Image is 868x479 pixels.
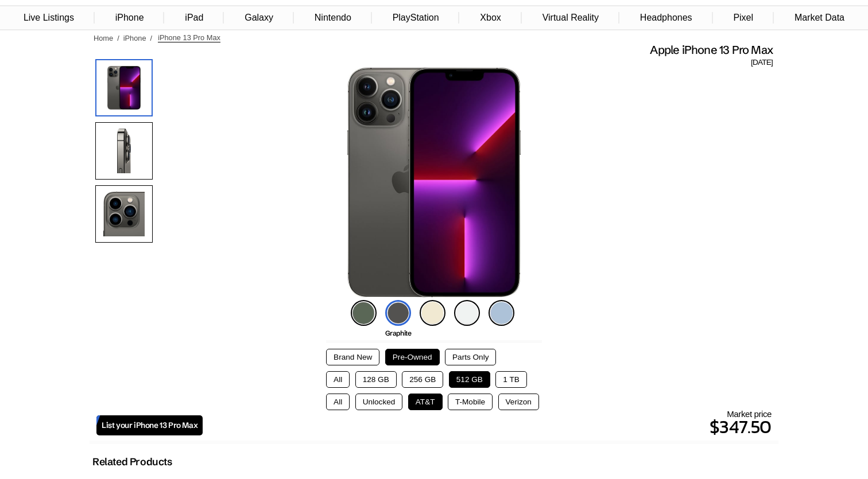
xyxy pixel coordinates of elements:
button: Brand New [326,349,379,365]
img: gold-icon [420,300,445,326]
h2: Related Products [92,455,172,468]
button: Unlocked [355,394,403,410]
a: iPad [179,7,209,29]
button: All [326,371,350,388]
div: Market price [203,409,772,441]
a: Galaxy [239,7,279,29]
button: AT&T [408,394,443,410]
img: iPhone 13 Pro Max [95,59,153,116]
a: Virtual Reality [537,7,604,29]
button: 1 TB [495,371,526,388]
button: 128 GB [355,371,397,388]
img: graphite-icon [385,300,411,326]
span: List your iPhone 13 Pro Max [102,420,197,430]
img: Camera [95,185,153,243]
span: Apple iPhone 13 Pro Max [650,42,773,57]
img: sierra-blue-icon [489,300,514,326]
button: 256 GB [402,371,443,388]
a: Xbox [474,7,506,29]
img: silver-icon [454,300,480,326]
img: iPhone 13 Pro Max [347,68,521,297]
span: Graphite [385,329,412,337]
button: All [326,394,350,410]
span: / [117,34,119,42]
button: 512 GB [449,371,490,388]
img: Side [95,122,153,180]
img: alpine-green-icon [351,300,377,326]
a: Home [94,34,113,42]
a: Pixel [727,7,759,29]
a: List your iPhone 13 Pro Max [96,415,203,435]
a: Live Listings [18,7,80,29]
a: Market Data [789,7,850,29]
button: Parts Only [445,349,496,365]
span: [DATE] [751,57,773,68]
button: Pre-Owned [385,349,440,365]
span: / [150,34,153,42]
a: Nintendo [309,7,357,29]
a: PlayStation [387,7,445,29]
button: Verizon [498,394,539,410]
a: Headphones [634,7,698,29]
p: $347.50 [203,413,772,441]
a: iPhone [123,34,146,42]
button: T-Mobile [448,394,493,410]
a: iPhone [110,7,150,29]
span: iPhone 13 Pro Max [158,33,220,42]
